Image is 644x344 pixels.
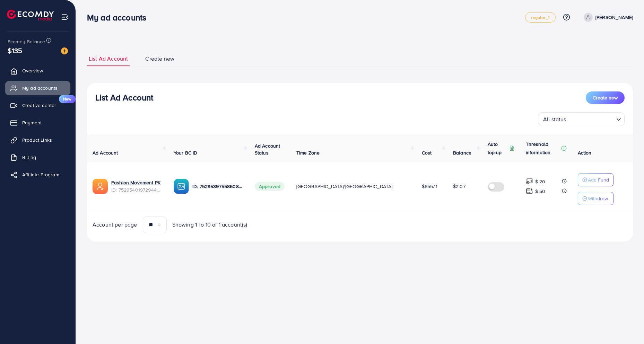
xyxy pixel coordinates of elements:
div: Search for option [538,112,625,126]
p: [PERSON_NAME] [595,13,633,21]
span: Create new [593,94,618,101]
a: Fashion Movement PK [111,179,163,186]
a: Creative centerNew [5,98,70,112]
img: image [61,47,68,54]
span: Product Links [22,136,52,143]
span: Approved [255,182,285,191]
span: My ad accounts [22,85,58,91]
span: Ad Account [93,149,118,156]
button: Create new [586,91,625,104]
span: Showing 1 To 10 of 1 account(s) [172,221,247,229]
span: $2.07 [453,183,465,190]
span: Balance [453,149,471,156]
a: Affiliate Program [5,168,70,182]
a: Payment [5,116,70,130]
img: ic-ads-acc.e4c84228.svg [93,179,108,194]
h3: My ad accounts [87,12,152,23]
p: $ 20 [535,177,546,186]
span: Payment [22,119,42,126]
img: menu [61,13,69,21]
iframe: Chat [615,313,639,339]
span: regular_1 [531,15,549,20]
span: All status [542,114,568,124]
button: Withdraw [578,192,613,205]
span: List Ad Account [89,55,128,63]
h3: List Ad Account [95,92,153,103]
p: ID: 7529539755860836369 [192,182,244,191]
a: Product Links [5,133,70,147]
input: Search for option [568,113,613,124]
img: logo [7,10,54,20]
p: Add Fund [588,176,609,184]
a: Billing [5,150,70,164]
p: Threshold information [526,140,560,157]
a: Overview [5,64,70,78]
img: top-up amount [526,178,533,185]
p: Auto top-up [488,140,508,157]
a: regular_1 [525,12,555,23]
span: New [59,95,76,103]
p: Withdraw [588,194,608,203]
span: [GEOGRAPHIC_DATA]/[GEOGRAPHIC_DATA] [296,183,393,190]
button: Add Fund [578,173,613,186]
span: Action [578,149,592,156]
span: Create new [145,55,174,63]
span: Account per page [93,221,137,229]
span: Ad Account Status [255,142,280,156]
span: Cost [422,149,432,156]
span: $655.11 [422,183,437,190]
span: ID: 7529540197294407681 [111,186,163,193]
img: top-up amount [526,187,533,195]
span: Ecomdy Balance [8,38,45,45]
span: Overview [22,67,43,74]
img: ic-ba-acc.ded83a64.svg [174,179,189,194]
span: Affiliate Program [22,171,59,178]
span: $135 [8,45,23,55]
span: Billing [22,154,36,161]
a: [PERSON_NAME] [581,13,633,22]
p: $ 50 [535,187,546,195]
span: Creative center [22,102,56,109]
span: Time Zone [296,149,320,156]
span: Your BC ID [174,149,198,156]
div: <span class='underline'>Fashion Movement PK</span></br>7529540197294407681 [111,179,163,193]
a: My ad accounts [5,81,70,95]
